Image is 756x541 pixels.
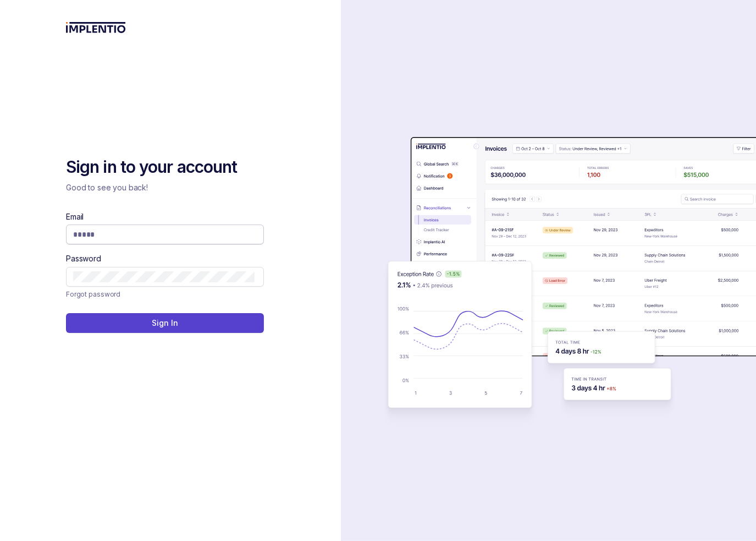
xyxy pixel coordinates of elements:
p: Good to see you back! [66,182,264,193]
label: Email [66,211,84,222]
a: Link Forgot password [66,289,120,300]
h2: Sign in to your account [66,156,264,178]
img: logo [66,22,126,33]
button: Sign In [66,313,264,333]
label: Password [66,253,101,264]
p: Sign In [152,318,178,329]
p: Forgot password [66,289,120,300]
